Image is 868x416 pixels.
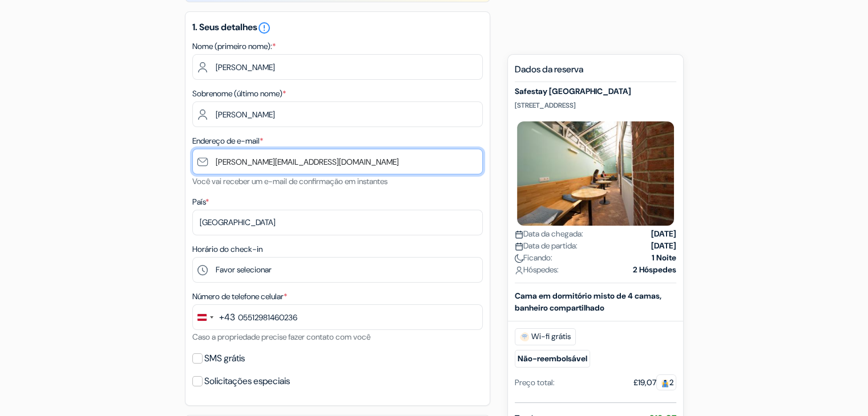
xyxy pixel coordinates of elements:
[192,40,276,52] label: Nome (primeiro nome):
[515,328,576,345] span: Wi-fi grátis
[192,304,483,330] input: 664 123456
[633,264,676,276] strong: 2 Hóspedes
[192,135,263,147] label: Endereço de e-mail
[515,87,676,96] h5: Safestay [GEOGRAPHIC_DATA]
[651,228,676,240] strong: [DATE]
[515,266,523,275] img: user_icon.svg
[192,88,286,100] label: Sobrenome (último nome)
[192,291,287,303] label: Número de telefone celular
[515,377,555,389] div: Preço total:
[192,243,263,255] label: Horário do check-in
[192,196,209,208] label: País
[652,252,676,264] strong: 1 Noite
[219,311,235,324] div: +43
[515,264,559,276] span: Hóspedes:
[257,21,271,35] i: error_outline
[192,21,483,35] h5: 1. Seus detalhes
[515,254,523,263] img: moon.svg
[192,101,483,127] input: Insira o último nome
[192,176,387,186] small: Você vai receber um e-mail de confirmação em instantes
[204,350,245,366] label: SMS grátis
[515,240,578,252] span: Data de partida:
[193,305,235,329] button: Change country, selected Austria (+43)
[192,54,483,80] input: Insira o primeiro nome
[661,379,669,388] img: guest.svg
[192,149,483,174] input: Insira seu e-mail
[656,374,676,390] span: 2
[515,101,676,110] p: [STREET_ADDRESS]
[633,377,676,389] div: £19,07
[515,252,552,264] span: Ficando:
[651,240,676,252] strong: [DATE]
[515,242,523,251] img: calendar.svg
[257,21,271,33] a: error_outline
[192,332,370,342] small: Caso a propriedade precise fazer contato com você
[520,332,529,341] img: free_wifi.svg
[204,373,290,389] label: Solicitações especiais
[515,291,661,313] b: Cama em dormitório misto de 4 camas, banheiro compartilhado
[515,350,590,368] small: Não-reembolsável
[515,228,583,240] span: Data da chegada:
[515,64,676,82] h5: Dados da reserva
[515,230,523,239] img: calendar.svg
